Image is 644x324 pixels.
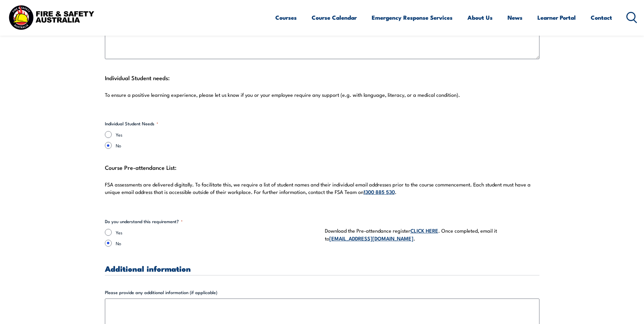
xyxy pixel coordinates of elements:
p: Download the Pre-attendance register . Once completed, email it to . [325,227,539,242]
label: No [116,240,319,247]
a: Contact [591,8,612,26]
a: CLICK HERE [410,227,438,234]
a: Emergency Response Services [372,8,453,26]
h3: Additional information [105,265,539,272]
label: Yes [116,131,319,138]
legend: Do you understand this requirement? [105,218,183,225]
a: [EMAIL_ADDRESS][DOMAIN_NAME] [329,234,413,242]
a: Courses [275,8,297,26]
a: Course Calendar [312,8,357,26]
label: No [116,142,319,149]
a: 1300 885 530 [364,188,395,195]
legend: Individual Student Needs [105,120,158,127]
div: Course Pre-attendance List: [105,162,539,204]
div: Individual Student needs: [105,73,539,107]
p: To ensure a positive learning experience, please let us know if you or your employee require any ... [105,91,539,98]
a: Learner Portal [537,8,576,26]
label: Please provide any additional information (if applicable) [105,289,539,296]
a: About Us [467,8,493,26]
a: News [508,8,522,26]
label: Yes [116,229,319,236]
p: FSA assessments are delivered digitally. To facilitate this, we require a list of student names a... [105,181,539,196]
